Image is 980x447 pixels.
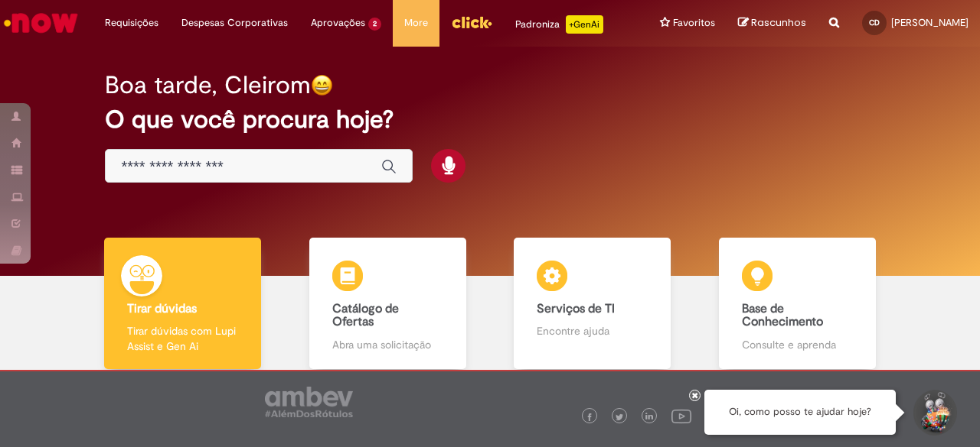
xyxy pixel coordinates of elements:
p: Abra uma solicitação [332,337,443,352]
img: logo_footer_linkedin.png [645,413,653,422]
span: [PERSON_NAME] [891,16,969,29]
h2: O que você procura hoje? [105,106,874,133]
b: Tirar dúvidas [127,301,197,316]
p: Consulte e aprenda [742,337,853,352]
span: More [404,15,428,31]
span: CD [869,18,880,28]
a: Tirar dúvidas Tirar dúvidas com Lupi Assist e Gen Ai [80,238,286,370]
b: Serviços de TI [537,301,615,316]
div: Padroniza [515,15,603,34]
span: Rascunhos [751,15,806,30]
img: logo_footer_twitter.png [616,413,623,421]
h2: Boa tarde, Cleirom [105,72,311,99]
a: Base de Conhecimento Consulte e aprenda [695,238,900,370]
button: Iniciar Conversa de Suporte [911,390,957,436]
img: click_logo_yellow_360x200.png [451,11,492,34]
span: 2 [368,18,381,31]
img: ServiceNow [2,8,80,38]
img: happy-face.png [311,74,333,96]
p: Tirar dúvidas com Lupi Assist e Gen Ai [127,323,238,354]
img: logo_footer_ambev_rotulo_gray.png [265,387,353,417]
span: Requisições [105,15,158,31]
a: Catálogo de Ofertas Abra uma solicitação [286,238,491,370]
p: Encontre ajuda [537,323,648,338]
img: logo_footer_facebook.png [586,413,593,421]
a: Rascunhos [738,16,806,31]
img: logo_footer_youtube.png [671,406,691,426]
span: Aprovações [311,15,365,31]
a: Serviços de TI Encontre ajuda [490,238,695,370]
div: Oi, como posso te ajudar hoje? [704,390,896,435]
b: Base de Conhecimento [742,301,823,330]
p: +GenAi [566,15,603,34]
span: Favoritos [673,15,715,31]
b: Catálogo de Ofertas [332,301,399,330]
span: Despesas Corporativas [181,15,288,31]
